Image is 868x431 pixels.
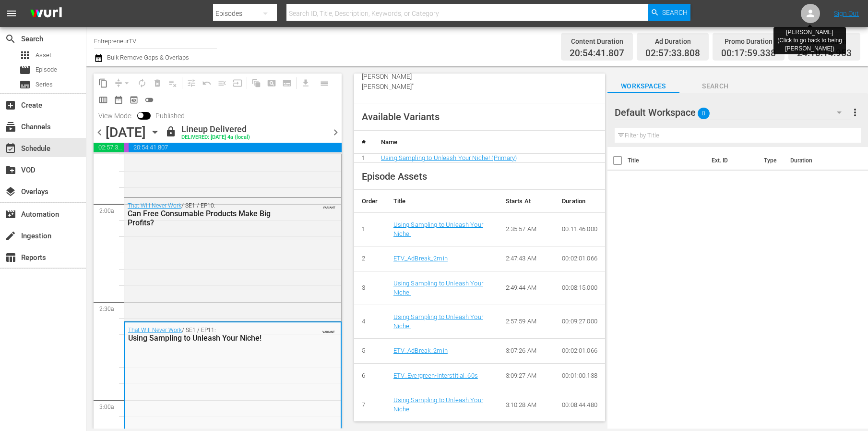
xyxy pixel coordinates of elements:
td: 4 [354,305,386,339]
span: Automation [5,209,16,220]
div: Promo Duration [721,35,776,48]
span: Create [5,99,16,111]
a: That Will Never Work [128,202,181,209]
span: 24 hours Lineup View is OFF [142,92,157,108]
td: 6 [354,363,386,388]
span: VARIANT [323,201,335,209]
span: chevron_right [330,126,342,138]
span: Loop Content [134,75,150,91]
span: Asset [19,49,31,61]
td: 2:35:57 AM [498,213,555,246]
a: Using Sampling to Unleash Your Niche! [393,221,483,237]
a: ETV_AdBreak_2min [393,347,448,354]
div: Lineup Delivered [181,124,250,135]
div: Content Duration [570,35,624,48]
td: 2:49:44 AM [498,271,555,305]
span: 02:57:33.808 [645,48,700,59]
a: ETV_AdBreak_2min [393,255,448,262]
span: Series [36,80,53,89]
td: 3 [354,271,386,305]
a: Sign Out [834,10,859,17]
td: 1 [354,153,373,163]
td: 00:11:46.000 [554,213,605,246]
a: That Will Never Work [128,327,182,333]
span: Available Variants [362,111,440,123]
span: Copy Lineup [95,75,111,91]
span: 02:57:33.808 [94,143,124,152]
th: # [354,131,373,154]
span: View Backup [126,92,142,108]
span: View Mode: [94,112,137,120]
img: ans4CAIJ8jUAAAAAAAAAAAAAAAAAAAAAAAAgQb4GAAAAAAAAAAAAAAAAAAAAAAAAJMjXAAAAAAAAAAAAAAAAAAAAAAAAgAT5G... [23,2,69,25]
a: Using Sampling to Unleash Your Niche! [393,280,483,296]
th: Title [628,147,706,174]
span: menu [6,8,17,19]
span: chevron_left [94,126,106,138]
div: / SE1 / EP10: [128,202,291,227]
span: Asset [36,50,51,60]
span: Fill episodes with ad slates [214,75,230,91]
span: 20:54:41.807 [129,143,342,152]
span: 20:54:41.807 [570,48,624,59]
div: Can Free Consumable Products Make Big Profits? [128,209,291,227]
td: 00:08:15.000 [554,271,605,305]
span: preview_outlined [129,95,139,105]
span: Reports [5,252,16,263]
span: Search [5,33,16,45]
span: Search [662,4,688,21]
th: Title [386,190,498,213]
span: Week Calendar View [95,92,111,108]
div: Ad Duration [645,35,700,48]
th: Name [373,131,605,154]
span: Toggle to switch from Published to Draft view. [137,112,144,119]
td: 00:02:01.066 [554,339,605,364]
span: Series [19,79,31,90]
td: 1 [354,213,386,246]
th: Order [354,190,386,213]
td: 00:08:44.480 [554,388,605,422]
span: VOD [5,164,16,176]
span: subscriptions [5,121,16,133]
td: 2:57:59 AM [498,305,555,339]
span: lock [165,126,177,137]
td: 3:10:28 AM [498,388,555,422]
span: Remove Gaps & Overlaps [111,75,134,91]
span: Clear Lineup [165,75,180,91]
span: calendar_view_week_outlined [98,95,108,105]
span: Episode [19,64,31,76]
button: Search [648,4,690,21]
td: 00:09:27.000 [554,305,605,339]
div: / SE1 / EP11: [128,327,291,343]
a: ETV_Evergreen-Interstitial_60s [393,372,478,379]
span: more_vert [849,107,861,118]
button: more_vert [849,101,861,124]
a: Using Sampling to Unleash Your Niche! (Primary) [381,154,517,161]
span: 00:17:59.338 [124,143,129,152]
span: Ingestion [5,230,16,242]
span: Update Metadata from Key Asset [230,75,245,91]
span: Episode [36,65,57,74]
td: 3:07:26 AM [498,339,555,364]
span: date_range_outlined [114,95,123,105]
span: Day Calendar View [313,74,332,92]
th: Ext. ID [706,147,758,174]
td: 00:02:01.066 [554,246,605,271]
div: DELIVERED: [DATE] 4a (local) [181,135,250,141]
span: Search [679,80,751,92]
th: Duration [785,147,842,174]
span: Workspaces [607,80,679,92]
td: 00:01:00.138 [554,363,605,388]
span: Create Search Block [264,75,279,91]
span: Refresh All Search Blocks [245,74,264,92]
span: Revert to Primary Episode [199,75,214,91]
div: Using Sampling to Unleash Your Niche! [128,333,291,343]
span: VARIANT [322,326,335,333]
th: Type [758,147,785,174]
div: [PERSON_NAME] (Click to go back to being [PERSON_NAME] ) [777,28,842,53]
td: 7 [354,388,386,422]
span: Month Calendar View [111,92,126,108]
span: 0 [698,103,710,123]
th: Starts At [498,190,555,213]
a: Using Sampling to Unleash Your Niche! [393,396,483,413]
div: Default Workspace [615,99,851,126]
